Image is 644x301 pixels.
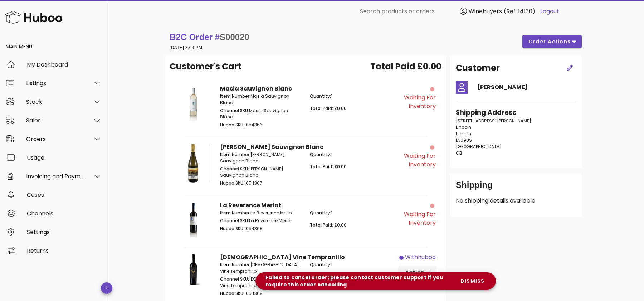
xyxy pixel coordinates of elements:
a: Logout [540,7,559,16]
strong: Masia Sauvignon Blanc [220,84,292,93]
span: LN69US [456,137,472,143]
strong: B2C Order # [170,32,249,42]
span: S00020 [220,32,249,42]
span: Channel SKU: [220,276,249,282]
p: Masia Sauvignon Blanc [220,107,301,120]
span: GB [456,150,462,156]
strong: [DEMOGRAPHIC_DATA] Vine Tempranillo [220,253,345,261]
p: 1 [310,151,391,158]
span: Huboo SKU: [220,122,244,128]
span: [GEOGRAPHIC_DATA] [456,144,502,150]
div: Waiting for Inventory [395,210,436,227]
div: Settings [27,229,102,236]
span: Item Number: [220,210,250,216]
div: Shipping [456,179,576,196]
p: 1054367 [220,180,301,186]
div: Usage [27,154,102,161]
span: [STREET_ADDRESS][PERSON_NAME] [456,118,531,124]
div: My Dashboard [27,61,102,68]
strong: La Reverence Merlot [220,201,281,209]
div: Cases [27,191,102,198]
span: Item Number: [220,262,250,268]
p: La Reverence Merlot [220,210,301,216]
span: Channel SKU: [220,218,249,224]
span: Customer's Cart [170,60,241,73]
img: Huboo Logo [5,10,62,25]
span: (Ref: 14130) [504,7,535,15]
div: Channels [27,210,102,217]
div: Failed to cancel order; please contact customer support if you require this order cancelling [261,274,454,288]
p: 1 [310,262,391,268]
img: Product Image [175,143,211,183]
p: [DEMOGRAPHIC_DATA] Vine Tempranillo [220,262,301,275]
p: 1 [310,93,391,99]
span: Item Number: [220,93,250,99]
p: 1054369 [220,290,301,297]
span: Quantity: [310,151,331,157]
button: dismiss [454,274,490,288]
span: Huboo SKU: [220,290,244,296]
p: [PERSON_NAME] Sauvignon Blanc [220,166,301,179]
img: Product Image [175,201,211,237]
div: Waiting for Inventory [395,152,436,169]
button: action [399,266,436,279]
div: Orders [26,136,84,142]
span: Quantity: [310,93,331,99]
p: [PERSON_NAME] Sauvignon Blanc [220,151,301,164]
h4: [PERSON_NAME] [477,83,576,92]
span: Total Paid: £0.00 [310,105,347,111]
h2: Customer [456,62,500,74]
span: Total Paid £0.00 [370,60,441,73]
h3: Shipping Address [456,108,576,118]
span: Lincoln [456,131,471,137]
p: 1054366 [220,122,301,128]
p: La Reverence Merlot [220,218,301,224]
strong: [PERSON_NAME] Sauvignon Blanc [220,143,323,151]
p: 1 [310,210,391,216]
span: Total Paid: £0.00 [310,164,347,170]
img: Product Image [175,84,211,121]
span: Total Paid: £0.00 [310,222,347,228]
div: Waiting for Inventory [395,93,436,111]
div: Returns [27,247,102,254]
span: dismiss [460,277,484,285]
div: Sales [26,117,84,124]
span: Winebuyers [469,7,502,15]
p: 1054368 [220,225,301,232]
div: Stock [26,98,84,105]
p: No shipping details available [456,196,576,205]
small: [DATE] 3:09 PM [170,45,202,50]
span: Channel SKU: [220,166,249,172]
span: Channel SKU: [220,107,249,113]
button: order actions [522,35,582,48]
span: action [405,269,425,276]
span: Huboo SKU: [220,225,244,232]
span: Huboo SKU: [220,180,244,186]
span: order actions [528,38,571,45]
span: Lincoln [456,124,471,130]
span: Quantity: [310,210,331,216]
div: withhuboo [405,253,436,262]
img: Product Image [175,253,211,289]
p: Masia Sauvignon Blanc [220,93,301,106]
span: Quantity: [310,262,331,268]
p: [DEMOGRAPHIC_DATA] Vine Tempranillo [220,276,301,289]
div: Invoicing and Payments [26,173,84,180]
span: Item Number: [220,151,250,157]
div: Listings [26,80,84,87]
